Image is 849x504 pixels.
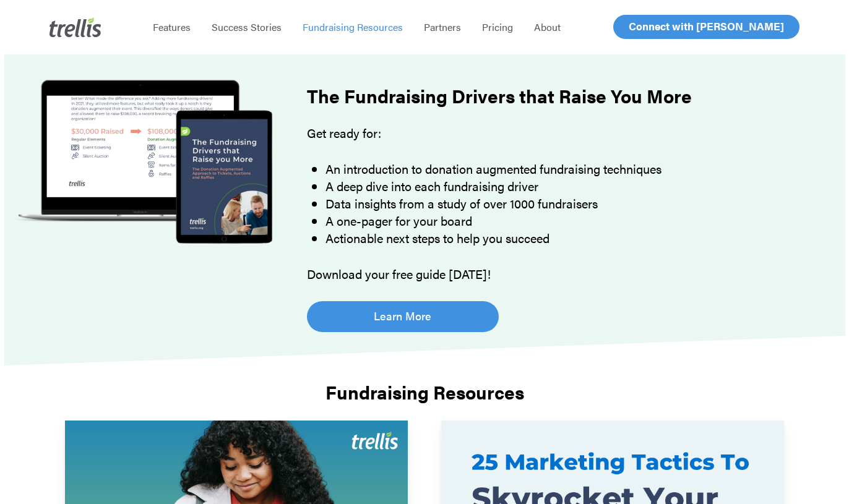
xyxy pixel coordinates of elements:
strong: The Fundraising Drivers that Raise You More [307,82,692,109]
a: Learn More [307,301,499,332]
a: Fundraising Resources [292,21,413,33]
span: Connect with [PERSON_NAME] [629,19,784,33]
li: Data insights from a study of over 1000 fundraisers [325,195,793,212]
a: About [524,21,571,33]
strong: Fundraising Resources [325,378,524,405]
li: A one-pager for your board [325,212,793,229]
li: A deep dive into each fundraising driver [325,177,793,195]
span: Partners [424,20,461,34]
img: Trellis [50,17,101,37]
li: An introduction to donation augmented fundraising techniques [325,160,793,177]
span: Success Stories [212,20,282,34]
a: Success Stories [201,21,292,33]
span: Learn More [374,307,431,325]
a: Connect with [PERSON_NAME] [613,15,799,39]
a: Partners [413,21,472,33]
li: Actionable next steps to help you succeed [325,229,793,247]
span: Features [153,20,191,34]
p: Download your free guide [DATE]! [307,265,793,283]
span: About [534,20,561,34]
a: Pricing [472,21,524,33]
a: Features [142,21,201,33]
p: Get ready for: [307,124,793,160]
span: Pricing [482,20,513,34]
span: Fundraising Resources [303,20,403,34]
